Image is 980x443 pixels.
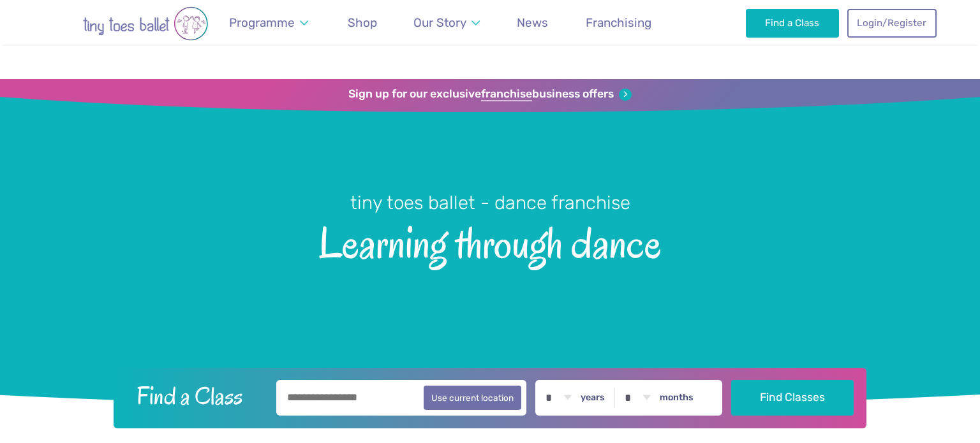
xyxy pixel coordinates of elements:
[413,15,466,30] span: Our Story
[731,380,854,416] button: Find Classes
[746,9,840,37] a: Find a Class
[424,386,521,410] button: Use current location
[847,9,937,37] a: Login/Register
[348,15,377,30] span: Shop
[408,8,486,38] a: Our Story
[22,215,958,267] span: Learning through dance
[229,15,295,30] span: Programme
[341,8,383,38] a: Shop
[223,8,314,38] a: Programme
[43,6,248,41] img: tiny toes ballet
[350,192,630,214] small: tiny toes ballet - dance franchise
[517,15,548,30] span: News
[581,392,605,403] label: years
[481,87,532,101] strong: franchise
[511,8,554,38] a: News
[579,8,657,38] a: Franchising
[586,15,651,30] span: Franchising
[660,392,694,403] label: months
[348,87,631,101] a: Sign up for our exclusivefranchisebusiness offers
[126,380,268,412] h2: Find a Class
